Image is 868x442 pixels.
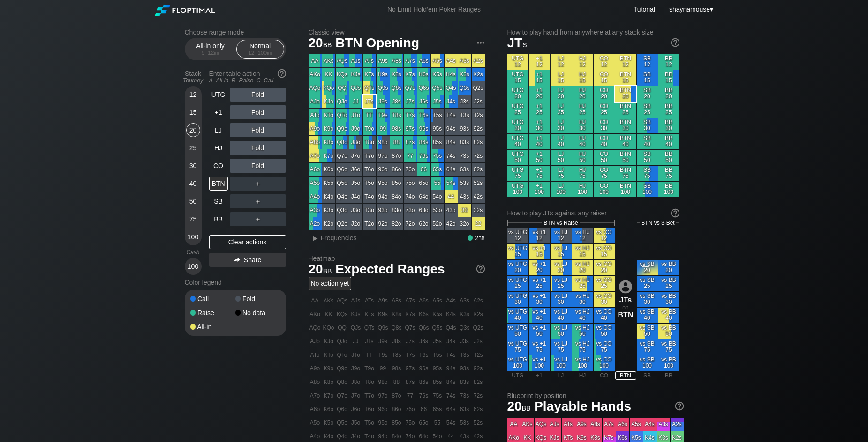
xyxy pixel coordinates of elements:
div: UTG 25 [507,102,528,118]
div: A4o [309,190,322,203]
div: Fold [230,141,286,155]
div: K9o [322,122,335,135]
div: K9s [377,68,390,81]
div: A4s [445,54,458,67]
div: 85o [390,177,403,190]
div: JTo [349,109,362,122]
div: 63o [417,204,430,217]
div: BB 100 [658,182,679,197]
div: HJ 75 [572,166,593,181]
div: K8s [390,68,403,81]
div: BTN 12 [615,54,636,70]
div: J2o [349,217,362,230]
img: share.864f2f62.svg [234,258,240,263]
div: HJ 50 [572,150,593,165]
div: A9o [309,122,322,135]
div: Q4s [445,81,458,95]
div: SB 15 [637,70,658,86]
div: KTs [363,68,376,81]
div: 53o [431,204,444,217]
div: SB 12 [637,54,658,70]
div: 33 [458,204,471,217]
div: HJ 25 [572,102,593,118]
div: BTN 75 [615,166,636,181]
div: Raise [190,309,235,316]
div: HJ 100 [572,182,593,197]
div: LJ 20 [551,86,572,102]
div: 84s [445,136,458,149]
div: Q8s [390,81,403,95]
span: BTN Opening [334,36,421,52]
div: 82o [390,217,403,230]
div: Q2s [472,81,485,95]
div: How to play JTs against any raiser [507,209,679,217]
div: T2s [472,109,485,122]
div: 73s [458,149,471,162]
div: K5s [431,68,444,81]
div: T6s [417,109,430,122]
div: K3s [458,68,471,81]
img: help.32db89a4.svg [277,68,287,79]
div: AQo [309,81,322,95]
div: +1 50 [529,150,550,165]
div: Fold [230,88,286,102]
div: 62o [417,217,430,230]
div: HJ 12 [572,54,593,70]
div: Q7o [336,149,349,162]
div: K5o [322,177,335,190]
div: 62s [472,163,485,176]
div: TT [363,109,376,122]
div: ＋ [230,212,286,226]
h2: Choose range mode [185,29,286,36]
div: 86s [417,136,430,149]
div: CO 100 [594,182,615,197]
div: CO 15 [594,70,615,86]
div: LJ 15 [551,70,572,86]
div: 44 [445,190,458,203]
div: +1 40 [529,134,550,149]
div: 15 [186,105,200,119]
div: LJ 30 [551,118,572,133]
div: CO 25 [594,102,615,118]
div: 75 [186,212,200,226]
div: Q3o [336,204,349,217]
div: HJ 20 [572,86,593,102]
div: 64s [445,163,458,176]
div: T7o [363,149,376,162]
div: K6s [417,68,430,81]
div: CO [209,159,228,173]
div: BB 50 [658,150,679,165]
div: 32s [472,204,485,217]
div: 93o [377,204,390,217]
div: Tourney [181,77,205,84]
div: KQs [336,68,349,81]
div: 55 [431,177,444,190]
div: HJ [209,141,228,155]
img: Floptimal logo [155,5,215,16]
div: 96s [417,122,430,135]
div: 12 – 100 [241,50,280,56]
div: AJs [349,54,362,67]
div: 43s [458,190,471,203]
div: 100 [186,230,200,244]
div: SB 30 [637,118,658,133]
div: AKs [322,54,335,67]
div: ＋ [230,194,286,208]
div: 82s [472,136,485,149]
div: Q9o [336,122,349,135]
div: +1 30 [529,118,550,133]
div: 83s [458,136,471,149]
div: J3s [458,95,471,108]
div: Fold [235,295,280,302]
div: All-in [190,324,235,330]
div: J5s [431,95,444,108]
div: A9s [377,54,390,67]
div: Q8o [336,136,349,149]
div: J8o [349,136,362,149]
div: KTo [322,109,335,122]
div: AKo [309,68,322,81]
div: BB 40 [658,134,679,149]
div: 76s [417,149,430,162]
div: QTs [363,81,376,95]
div: 5 – 12 [191,50,230,56]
